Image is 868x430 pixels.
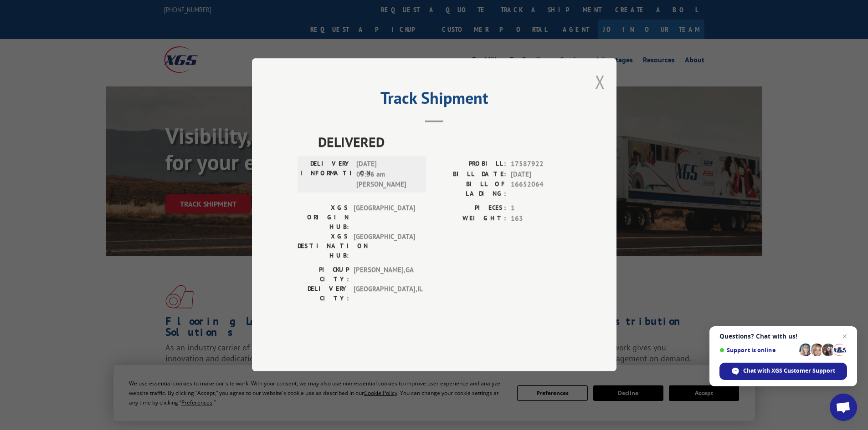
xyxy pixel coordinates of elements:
[356,159,418,190] span: [DATE] 09:56 am [PERSON_NAME]
[511,180,571,199] span: 16652064
[830,394,857,421] a: Open chat
[743,367,835,375] span: Chat with XGS Customer Support
[511,203,571,214] span: 1
[354,265,415,284] span: [PERSON_NAME] , GA
[300,159,352,190] label: DELIVERY INFORMATION:
[298,265,349,284] label: PICKUP CITY:
[511,213,571,224] span: 163
[434,213,506,224] label: WEIGHT:
[354,203,415,232] span: [GEOGRAPHIC_DATA]
[434,180,506,199] label: BILL OF LADING:
[298,284,349,304] label: DELIVERY CITY:
[298,203,349,232] label: XGS ORIGIN HUB:
[719,363,847,380] span: Chat with XGS Customer Support
[354,232,415,261] span: [GEOGRAPHIC_DATA]
[298,232,349,261] label: XGS DESTINATION HUB:
[719,347,796,354] span: Support is online
[719,333,847,340] span: Questions? Chat with us!
[434,169,506,180] label: BILL DATE:
[434,159,506,170] label: PROBILL:
[511,169,571,180] span: [DATE]
[595,70,605,94] button: Close modal
[511,159,571,170] span: 17587922
[354,284,415,304] span: [GEOGRAPHIC_DATA] , IL
[318,132,571,152] span: DELIVERED
[434,203,506,214] label: PIECES:
[298,91,571,109] h2: Track Shipment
